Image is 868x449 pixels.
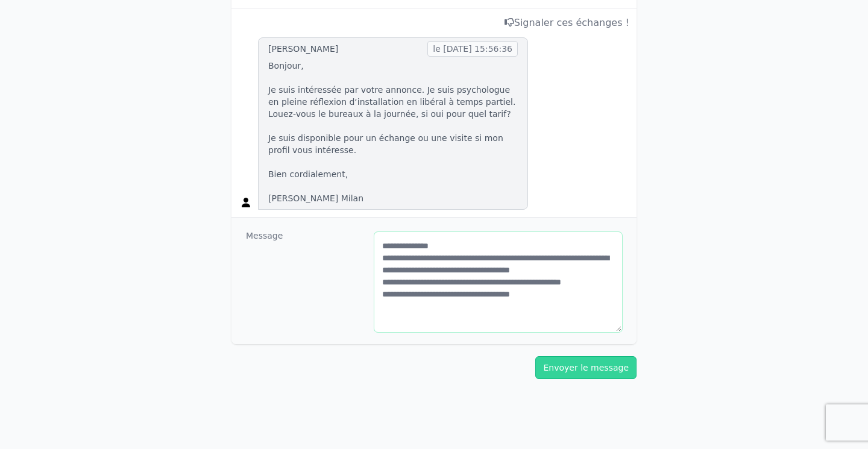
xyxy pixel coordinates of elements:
[239,16,629,30] div: Signaler ces échanges !
[427,41,518,57] span: le [DATE] 15:56:36
[246,230,365,332] dt: Message
[535,356,637,379] button: Envoyer le message
[268,43,338,55] div: [PERSON_NAME]
[268,60,518,204] p: Bonjour, Je suis intéressée par votre annonce. Je suis psychologue en pleine réflexion d‘installa...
